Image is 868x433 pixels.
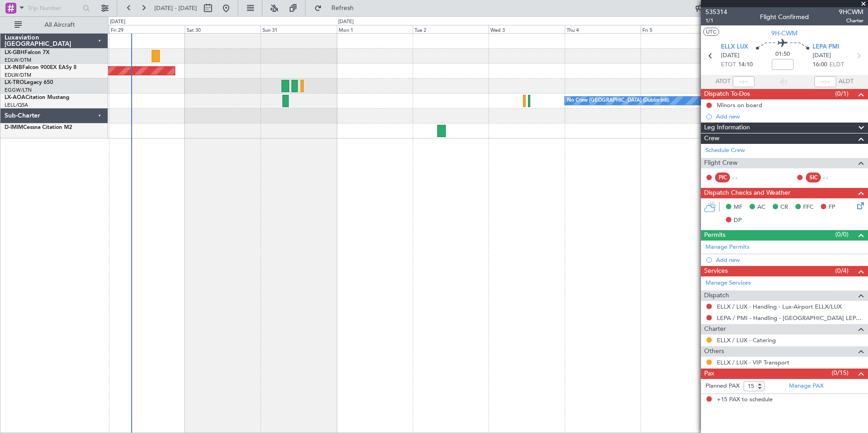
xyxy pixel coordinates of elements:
span: ELLX LUX [721,43,748,52]
a: LX-TROLegacy 650 [5,80,53,85]
span: Dispatch Checks and Weather [704,188,790,198]
span: LEPA PMI [813,43,839,52]
div: Tue 2 [413,25,488,33]
div: Add new [716,256,863,264]
div: Fri 29 [109,25,185,33]
span: LX-AOA [5,95,25,100]
input: --:-- [733,76,755,87]
a: Manage Services [705,279,751,288]
div: Mon 1 [337,25,413,33]
span: Charter [839,17,863,25]
span: [DATE] [813,51,831,60]
button: UTC [703,28,719,36]
span: 01:50 [775,50,790,59]
span: AC [757,203,765,212]
span: ATOT [715,77,730,86]
span: 1/1 [705,17,727,25]
a: LELL/QSA [5,102,28,108]
a: LX-INBFalcon 900EX EASy II [5,65,76,70]
span: (0/1) [835,89,848,98]
a: Schedule Crew [705,146,745,155]
span: Refresh [324,5,362,11]
span: [DATE] - [DATE] [154,4,197,12]
a: EDLW/DTM [5,72,31,79]
span: Flight Crew [704,158,738,168]
a: D-IMIMCessna Citation M2 [5,125,72,130]
span: [DATE] [721,51,740,60]
div: Sun 31 [261,25,336,33]
div: [DATE] [338,18,354,26]
span: FFC [803,203,814,212]
div: Minors on board [717,101,762,109]
span: ETOT [721,60,736,69]
span: LX-INB [5,65,22,70]
span: Dispatch [704,290,729,301]
span: Dispatch To-Dos [704,89,750,99]
span: 9H-CWM [771,29,798,38]
span: Charter [704,324,726,335]
span: LX-TRO [5,80,24,85]
span: (0/0) [835,230,848,239]
a: Manage PAX [789,382,824,391]
div: No Crew [GEOGRAPHIC_DATA] (Dublin Intl) [567,94,669,108]
span: 535314 [705,7,727,17]
span: (0/4) [835,266,848,276]
div: Wed 3 [488,25,564,33]
a: EGGW/LTN [5,87,32,93]
span: Crew [704,133,720,144]
a: ELLX / LUX - VIP Transport [717,359,789,366]
a: ELLX / LUX - Handling - Lux-Airport ELLX/LUX [717,303,842,310]
div: - - [823,173,843,182]
div: Add new [716,113,863,120]
div: PIC [715,172,730,182]
span: LX-GBH [5,50,25,55]
div: Thu 4 [565,25,641,33]
span: DP [734,216,742,225]
span: Leg Information [704,123,750,133]
a: ELLX / LUX - Catering [717,336,776,344]
button: All Aircraft [10,18,99,32]
label: Planned PAX [705,382,740,391]
span: (0/15) [832,368,848,378]
button: Refresh [310,1,365,15]
input: Trip Number [28,1,80,15]
div: Fri 5 [641,25,716,33]
a: LX-AOACitation Mustang [5,95,69,100]
span: +15 PAX to schedule [717,395,773,404]
div: Flight Confirmed [760,12,809,22]
div: Sat 30 [185,25,261,33]
a: LEPA / PMI - Handling - [GEOGRAPHIC_DATA] LEPA / PMI [717,314,863,322]
span: 14:10 [738,60,753,69]
span: 16:00 [813,60,827,69]
span: Permits [704,230,725,241]
span: Services [704,266,728,276]
div: - - [732,173,753,182]
span: ALDT [838,77,853,86]
div: [DATE] [110,18,125,26]
span: All Aircraft [24,22,96,28]
span: Others [704,346,724,357]
span: CR [780,203,788,212]
span: FP [829,203,835,212]
a: LX-GBHFalcon 7X [5,50,49,55]
span: ELDT [829,60,844,69]
div: SIC [806,172,821,182]
a: EDLW/DTM [5,57,31,64]
span: 9HCWM [839,7,863,17]
span: Pax [704,369,714,379]
span: D-IMIM [5,125,23,130]
span: MF [734,203,742,212]
a: Manage Permits [705,243,750,252]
